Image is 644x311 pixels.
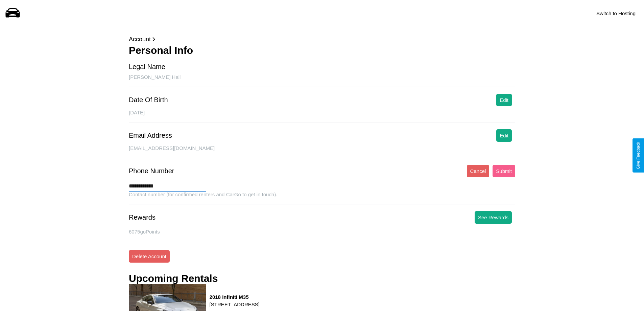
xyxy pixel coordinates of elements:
[593,7,639,20] button: Switch to Hosting
[129,63,165,71] div: Legal Name
[496,94,512,106] button: Edit
[636,142,641,169] div: Give Feedback
[210,294,260,300] h3: 2018 Infiniti M35
[475,211,512,224] button: See Rewards
[129,96,168,104] div: Date Of Birth
[210,300,260,309] p: [STREET_ADDRESS]
[129,45,515,56] h3: Personal Info
[129,167,174,175] div: Phone Number
[493,165,515,177] button: Submit
[496,129,512,142] button: Edit
[129,34,515,45] p: Account
[129,250,170,263] button: Delete Account
[129,214,156,221] div: Rewards
[129,110,515,123] div: [DATE]
[129,192,515,204] div: Contact number (for confirmed renters and CarGo to get in touch).
[129,74,515,87] div: [PERSON_NAME] Hall
[129,273,218,284] h3: Upcoming Rentals
[129,145,515,158] div: [EMAIL_ADDRESS][DOMAIN_NAME]
[467,165,490,177] button: Cancel
[129,227,515,236] p: 6075 goPoints
[129,132,172,139] div: Email Address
